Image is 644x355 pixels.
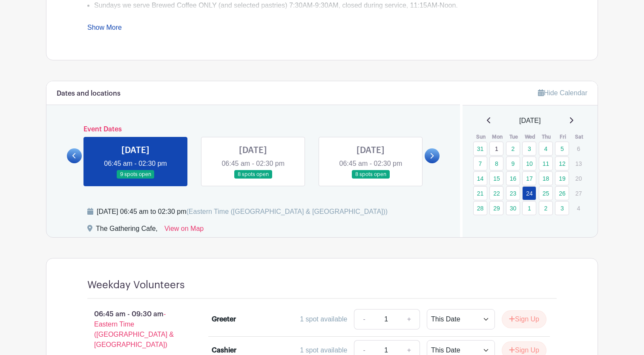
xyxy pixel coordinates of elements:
[399,309,420,329] a: +
[164,224,204,237] a: View on Map
[539,201,553,215] a: 2
[489,201,503,215] a: 29
[571,133,588,141] th: Sat
[354,309,374,329] a: -
[539,156,553,170] a: 11
[555,142,569,156] a: 5
[572,202,586,215] p: 4
[572,157,586,170] p: 13
[572,172,586,185] p: 20
[96,224,158,237] div: The Gathering Cafe,
[212,314,236,324] div: Greeter
[506,142,520,156] a: 2
[97,207,388,217] div: [DATE] 06:45 am to 02:30 pm
[74,306,198,353] p: 06:45 am - 09:30 am
[519,116,540,126] span: [DATE]
[555,201,569,215] a: 3
[506,171,520,185] a: 16
[522,201,536,215] a: 1
[82,125,425,133] h6: Event Dates
[489,186,503,200] a: 22
[506,156,520,170] a: 9
[489,133,506,141] th: Mon
[87,279,185,291] h4: Weekday Volunteers
[538,133,555,141] th: Thu
[489,156,503,170] a: 8
[522,156,536,170] a: 10
[473,133,489,141] th: Sun
[473,201,487,215] a: 28
[489,171,503,185] a: 15
[473,142,487,156] a: 31
[186,208,388,215] span: (Eastern Time ([GEOGRAPHIC_DATA] & [GEOGRAPHIC_DATA]))
[539,186,553,200] a: 25
[473,156,487,170] a: 7
[572,142,586,155] p: 6
[555,171,569,185] a: 19
[506,186,520,200] a: 23
[538,89,587,97] a: Hide Calendar
[522,171,536,185] a: 17
[522,142,536,156] a: 3
[555,156,569,170] a: 12
[57,90,121,98] h6: Dates and locations
[94,11,557,21] li: Volunteers are needed on all days including Sundays!
[539,142,553,156] a: 4
[522,186,536,200] a: 24
[473,171,487,185] a: 14
[489,142,503,156] a: 1
[506,133,522,141] th: Tue
[555,133,571,141] th: Fri
[473,186,487,200] a: 21
[94,0,557,11] li: Sundays we serve Brewed Coffee ONLY (and selected pastries) 7:30AM-9:30AM, closed during service,...
[300,314,347,324] div: 1 spot available
[502,310,546,328] button: Sign Up
[539,171,553,185] a: 18
[555,186,569,200] a: 26
[522,133,538,141] th: Wed
[572,187,586,200] p: 27
[506,201,520,215] a: 30
[87,24,122,34] a: Show More
[94,310,174,348] span: - Eastern Time ([GEOGRAPHIC_DATA] & [GEOGRAPHIC_DATA])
